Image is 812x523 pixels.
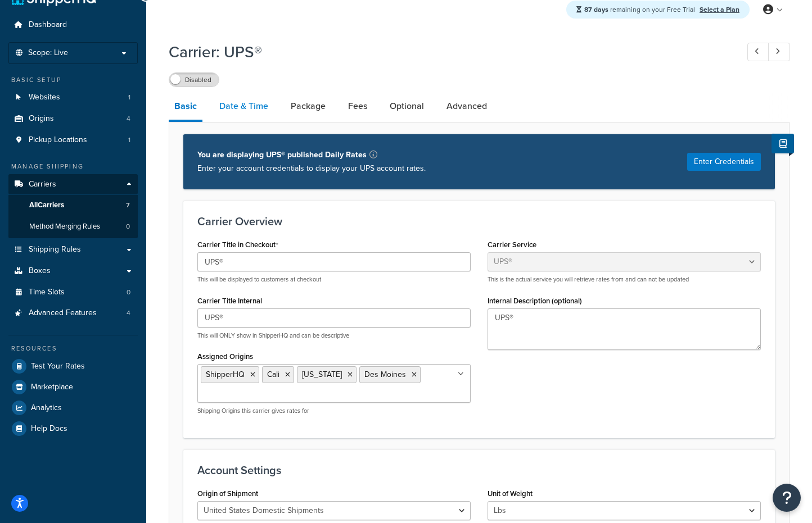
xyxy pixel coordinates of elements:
label: Carrier Title Internal [197,297,262,305]
div: Basic Setup [8,75,138,85]
h3: Account Settings [197,464,761,476]
a: Time Slots0 [8,282,138,303]
a: Test Your Rates [8,356,138,376]
span: Time Slots [29,288,65,297]
button: Open Resource Center [773,484,801,512]
a: Carriers [8,174,138,195]
a: Package [285,93,331,120]
a: Basic [169,93,202,122]
a: Optional [384,93,430,120]
label: Disabled [169,73,219,87]
a: Help Docs [8,419,138,439]
span: Shipping Rules [29,245,81,254]
span: Analytics [31,403,62,413]
li: Advanced Features [8,303,138,324]
p: This is the actual service you will retrieve rates from and can not be updated [488,275,761,284]
span: Method Merging Rules [29,222,100,231]
span: Cali [267,369,279,380]
a: Fees [342,93,373,120]
li: Pickup Locations [8,130,138,151]
p: This will ONLY show in ShipperHQ and can be descriptive [197,331,471,340]
span: Pickup Locations [29,135,87,145]
h1: Carrier: UPS® [169,41,727,63]
a: Dashboard [8,15,138,35]
a: Marketplace [8,377,138,397]
li: Carriers [8,174,138,238]
li: Method Merging Rules [8,216,138,237]
span: 1 [128,93,130,102]
span: ShipperHQ [206,369,245,380]
textarea: UPS® [488,308,761,350]
a: Shipping Rules [8,239,138,260]
label: Carrier Title in Checkout [197,240,278,249]
label: Unit of Weight [488,489,533,498]
div: Manage Shipping [8,162,138,171]
a: Date & Time [214,93,274,120]
span: Marketplace [31,383,73,392]
li: Time Slots [8,282,138,303]
label: Assigned Origins [197,352,253,361]
div: Resources [8,344,138,353]
p: This will be displayed to customers at checkout [197,275,471,284]
label: Carrier Service [488,240,536,249]
button: Enter Credentials [687,153,761,171]
span: 0 [126,222,130,231]
span: Boxes [29,266,51,276]
span: 1 [128,135,130,145]
span: 7 [126,201,130,210]
span: [US_STATE] [302,369,342,380]
a: AllCarriers7 [8,195,138,216]
button: Show Help Docs [772,134,794,153]
span: Origins [29,114,54,124]
span: Advanced Features [29,308,97,318]
a: Next Record [768,43,790,61]
span: remaining on your Free Trial [584,4,697,15]
a: Select a Plan [700,4,739,15]
p: Enter your account credentials to display your UPS account rates. [197,162,426,175]
a: Advanced Features4 [8,303,138,324]
a: Websites1 [8,87,138,108]
a: Advanced [441,93,493,120]
li: Origins [8,108,138,129]
a: Analytics [8,398,138,418]
span: Test Your Rates [31,362,85,371]
a: Method Merging Rules0 [8,216,138,237]
h3: Carrier Overview [197,215,761,228]
span: Help Docs [31,424,67,434]
span: Scope: Live [28,48,68,58]
span: 0 [127,288,130,297]
a: Previous Record [747,43,769,61]
strong: 87 days [584,4,608,15]
span: 4 [127,114,130,124]
li: Websites [8,87,138,108]
p: Shipping Origins this carrier gives rates for [197,407,471,415]
p: You are displaying UPS® published Daily Rates [197,148,426,162]
span: Carriers [29,180,56,189]
span: All Carriers [29,201,64,210]
label: Internal Description (optional) [488,297,582,305]
span: Websites [29,93,60,102]
span: Des Moines [364,369,406,380]
a: Boxes [8,261,138,281]
span: Dashboard [29,20,67,30]
span: 4 [127,308,130,318]
a: Origins4 [8,108,138,129]
a: Pickup Locations1 [8,130,138,151]
label: Origin of Shipment [197,489,258,498]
